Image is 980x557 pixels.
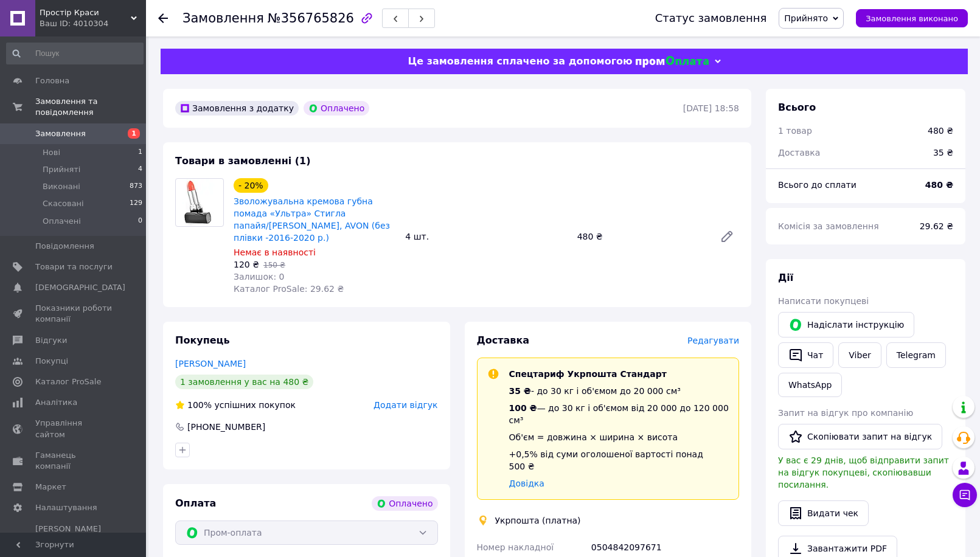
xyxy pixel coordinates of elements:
span: [DEMOGRAPHIC_DATA] [35,282,125,293]
div: Ваш ID: 4010304 [40,18,146,29]
button: Замовлення виконано [856,9,968,27]
span: Товари в замовленні (1) [175,155,311,167]
time: [DATE] 18:58 [683,103,739,113]
span: Номер накладної [477,542,554,552]
div: [PHONE_NUMBER] [186,421,266,433]
div: Об'єм = довжина × ширина × висота [509,431,729,443]
button: Чат [778,342,833,368]
span: Налаштування [35,502,97,513]
span: Доставка [778,148,820,157]
button: Видати чек [778,500,869,526]
span: 873 [130,181,142,192]
span: Комісія за замовлення [778,221,879,231]
span: Скасовані [43,198,84,209]
span: Прийнято [784,13,828,23]
span: Нові [43,147,60,158]
div: 480 ₴ [928,125,953,137]
span: Всього [778,102,816,113]
span: 100% [187,400,212,410]
span: Покупець [175,334,230,346]
a: Довідка [509,479,544,488]
div: Повернутися назад [158,12,168,24]
div: Статус замовлення [655,12,767,24]
span: Написати покупцеві [778,296,869,306]
span: Це замовлення сплачено за допомогою [408,55,632,67]
span: [PERSON_NAME] та рахунки [35,524,113,557]
div: Оплачено [304,101,369,116]
span: Каталог ProSale [35,376,101,387]
span: Замовлення [182,11,264,26]
span: Товари та послуги [35,261,113,272]
span: Показники роботи компанії [35,303,113,325]
span: 29.62 ₴ [920,221,953,231]
div: Укрпошта (платна) [492,514,584,527]
span: Дії [778,272,793,283]
div: +0,5% від суми оголошеної вартості понад 500 ₴ [509,448,729,472]
a: Редагувати [715,224,739,249]
a: WhatsApp [778,373,842,397]
span: 120 ₴ [234,260,259,269]
span: Замовлення виконано [866,14,958,23]
span: Головна [35,75,69,86]
a: Viber [838,342,881,368]
div: Замовлення з додатку [175,101,299,116]
span: Покупці [35,356,68,367]
span: 100 ₴ [509,403,537,413]
div: Оплачено [372,496,437,511]
span: 1 [138,147,142,158]
div: 4 шт. [400,228,572,245]
span: Редагувати [687,336,739,345]
b: 480 ₴ [925,180,953,190]
span: Оплачені [43,216,81,227]
span: Спецтариф Укрпошта Стандарт [509,369,667,379]
span: Прийняті [43,164,80,175]
div: 1 замовлення у вас на 480 ₴ [175,375,313,389]
span: №356765826 [268,11,354,26]
span: Управління сайтом [35,418,113,440]
img: evopay logo [636,56,709,67]
span: 0 [138,216,142,227]
span: 1 товар [778,126,812,136]
div: - 20% [234,178,268,193]
span: Запит на відгук про компанію [778,408,913,418]
span: Маркет [35,482,66,493]
span: Гаманець компанії [35,450,113,472]
a: Telegram [886,342,946,368]
div: - до 30 кг і об'ємом до 20 000 см³ [509,385,729,397]
span: 129 [130,198,142,209]
button: Чат з покупцем [953,483,977,507]
div: 35 ₴ [926,139,961,166]
span: Простір Краси [40,7,131,18]
span: Каталог ProSale: 29.62 ₴ [234,284,344,294]
div: 480 ₴ [572,228,710,245]
span: Виконані [43,181,80,192]
span: У вас є 29 днів, щоб відправити запит на відгук покупцеві, скопіювавши посилання. [778,455,949,490]
span: 35 ₴ [509,386,531,396]
div: — до 30 кг і об'ємом від 20 000 до 120 000 см³ [509,402,729,426]
button: Надіслати інструкцію [778,312,914,337]
span: Залишок: 0 [234,272,285,282]
span: Замовлення [35,128,86,139]
input: Пошук [6,43,144,64]
span: 150 ₴ [263,261,285,269]
span: Повідомлення [35,241,94,252]
span: Оплата [175,497,216,509]
span: 1 [128,128,140,139]
span: Додати відгук [374,400,437,410]
a: [PERSON_NAME] [175,359,246,368]
button: Скопіювати запит на відгук [778,424,942,449]
span: Аналітика [35,397,77,408]
span: Замовлення та повідомлення [35,96,146,118]
span: Відгуки [35,335,67,346]
span: Доставка [477,334,530,346]
div: успішних покупок [175,399,296,411]
img: Зволожувальна кремова губна помада «Ультра» Стигла папайя/Ripe Papaya, AVON (без плівки -2016-202... [182,179,217,226]
a: Зволожувальна кремова губна помада «Ультра» Стигла папайя/[PERSON_NAME], AVON (без плівки -2016-2... [234,196,390,243]
span: Всього до сплати [778,180,857,190]
span: Немає в наявності [234,247,316,257]
span: 4 [138,164,142,175]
